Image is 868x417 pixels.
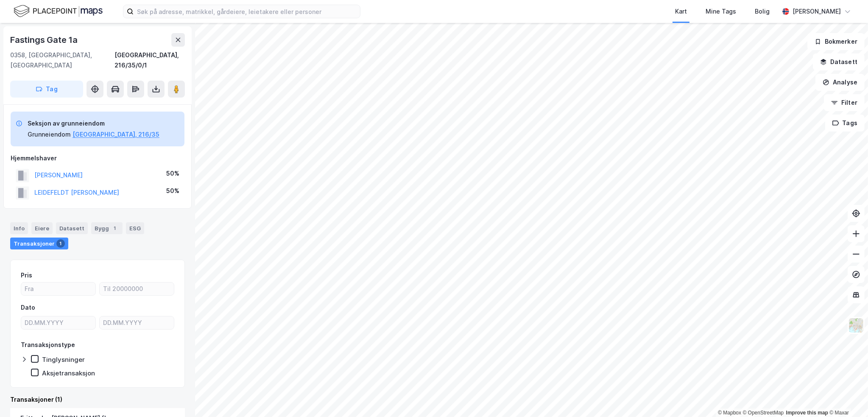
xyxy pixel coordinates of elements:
[718,410,741,416] a: Mapbox
[42,369,95,377] div: Aksjetransaksjon
[14,4,103,19] img: logo.f888ab2527a4732fd821a326f86c7f29.svg
[10,81,83,98] button: Tag
[56,222,88,234] div: Datasett
[807,33,865,50] button: Bokmerker
[826,376,868,417] div: Kontrollprogram for chat
[848,317,864,333] img: Z
[706,6,736,17] div: Mine Tags
[675,6,687,17] div: Kart
[21,302,35,313] div: Dato
[10,222,28,234] div: Info
[56,239,65,248] div: 1
[21,316,95,329] input: DD.MM.YYYY
[813,53,865,70] button: Datasett
[743,410,784,416] a: OpenStreetMap
[786,410,828,416] a: Improve this map
[825,115,865,132] button: Tags
[21,283,95,295] input: Fra
[826,376,868,417] iframe: Chat Widget
[42,355,85,364] div: Tinglysninger
[10,33,79,47] div: Fastings Gate 1a
[793,6,841,17] div: [PERSON_NAME]
[100,283,174,295] input: Til 20000000
[21,270,32,280] div: Pris
[755,6,770,17] div: Bolig
[91,222,123,234] div: Bygg
[10,238,68,249] div: Transaksjoner
[111,224,119,232] div: 1
[31,222,53,234] div: Eiere
[11,153,184,163] div: Hjemmelshaver
[100,316,174,329] input: DD.MM.YYYY
[824,94,865,111] button: Filter
[114,50,185,70] div: [GEOGRAPHIC_DATA], 216/35/0/1
[28,129,71,140] div: Grunneiendom
[815,74,865,91] button: Analyse
[166,186,179,196] div: 50%
[134,5,360,18] input: Søk på adresse, matrikkel, gårdeiere, leietakere eller personer
[126,222,144,234] div: ESG
[28,118,159,129] div: Seksjon av grunneiendom
[21,340,75,350] div: Transaksjonstype
[73,129,159,140] button: [GEOGRAPHIC_DATA], 216/35
[10,395,185,405] div: Transaksjoner (1)
[10,50,114,70] div: 0358, [GEOGRAPHIC_DATA], [GEOGRAPHIC_DATA]
[166,168,179,179] div: 50%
